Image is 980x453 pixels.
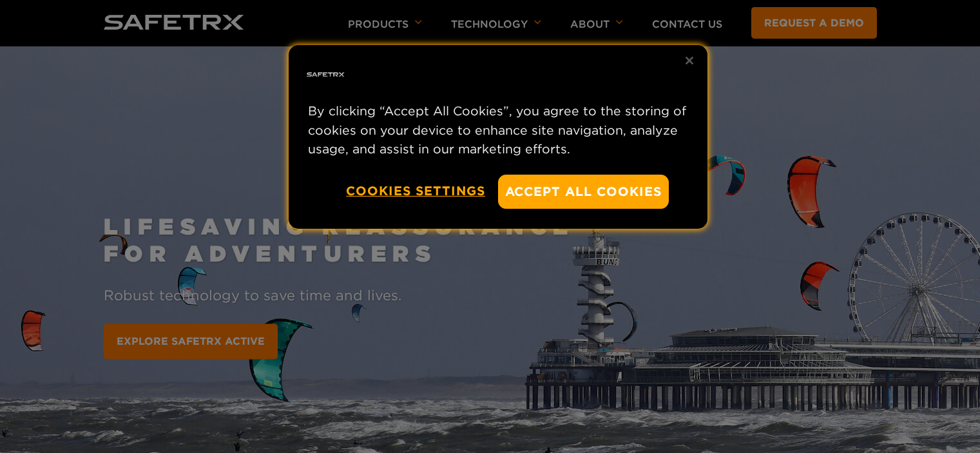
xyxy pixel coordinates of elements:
[498,175,669,209] button: Accept All Cookies
[675,46,704,75] button: Close
[346,175,485,207] button: Cookies Settings
[308,102,688,159] p: By clicking “Accept All Cookies”, you agree to the storing of cookies on your device to enhance s...
[289,45,707,229] div: Privacy
[305,54,346,95] img: Safe Tracks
